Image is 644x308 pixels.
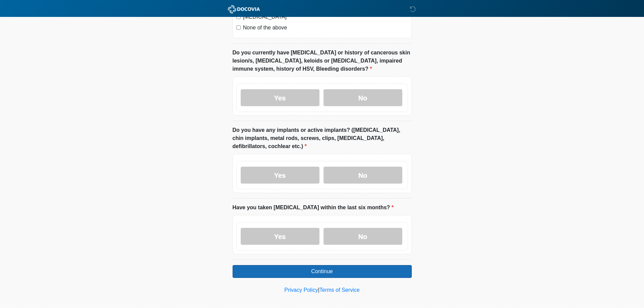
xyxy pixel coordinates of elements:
[233,126,412,150] label: Do you have any implants or active implants? ([MEDICAL_DATA], chin implants, metal rods, screws, ...
[324,167,402,184] label: No
[243,24,408,32] label: None of the above
[241,89,319,106] label: Yes
[324,228,402,245] label: No
[319,287,360,293] a: Terms of Service
[226,5,262,14] img: ABC Med Spa- GFEase Logo
[233,49,412,73] label: Do you currently have [MEDICAL_DATA] or history of cancerous skin lesion/s, [MEDICAL_DATA], keloi...
[233,204,394,212] label: Have you taken [MEDICAL_DATA] within the last six months?
[318,287,319,293] a: |
[241,167,319,184] label: Yes
[284,287,318,293] a: Privacy Policy
[241,228,319,245] label: Yes
[324,89,402,106] label: No
[233,265,412,278] button: Continue
[236,25,241,30] input: None of the above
